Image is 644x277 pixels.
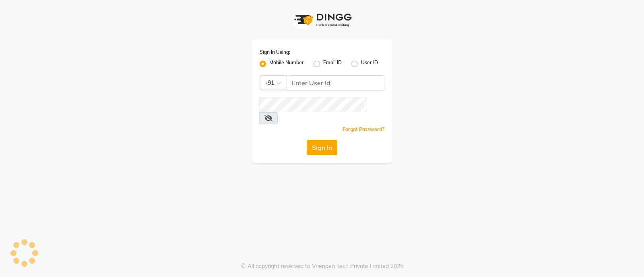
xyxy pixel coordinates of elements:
label: Email ID [323,59,342,69]
input: Username [287,75,384,90]
img: logo1.svg [290,8,354,32]
label: Sign In Using: [260,49,290,56]
button: Sign In [307,140,337,155]
input: Username [260,97,366,112]
label: Mobile Number [269,59,304,69]
a: Forgot Password? [343,126,384,132]
label: User ID [361,59,378,69]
